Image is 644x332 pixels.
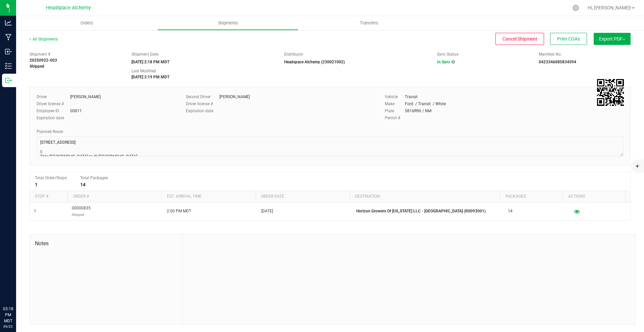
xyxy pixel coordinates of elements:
[72,205,91,218] span: 00000835
[131,60,169,64] strong: [DATE] 2:18 PM MDT
[500,191,562,202] th: Packages
[284,51,303,57] label: Distributor
[5,48,12,55] inline-svg: Inbound
[46,5,91,11] span: Headspace Alchemy
[351,20,387,26] span: Transfers
[72,211,91,218] p: Shipped
[495,33,544,45] button: Cancel Shipment
[284,60,345,64] strong: Headspace Alchemy (230021002)
[5,63,12,69] inline-svg: Inventory
[588,5,631,10] span: Hi, [PERSON_NAME]!
[80,176,108,180] span: Total Packages
[67,191,161,202] th: Order #
[70,108,82,114] div: 00811
[385,101,405,107] label: Make
[385,108,405,114] label: Plate
[131,68,156,74] label: Last Modified
[167,208,191,214] span: 2:00 PM MDT
[385,115,405,121] label: Permit #
[385,94,405,100] label: Vehicle
[256,191,350,202] th: Order date
[557,36,580,42] span: Print COAs
[16,16,157,30] a: Orders
[562,191,625,202] th: Actions
[70,94,101,100] div: [PERSON_NAME]
[502,36,537,42] span: Cancel Shipment
[597,79,624,106] img: Scan me!
[186,101,219,107] label: Driver license #
[30,64,44,69] strong: Shipped
[37,129,63,134] span: Planned Route
[34,208,36,214] span: 1
[7,278,27,298] iframe: Resource center
[261,208,273,214] span: [DATE]
[356,208,500,214] p: Horizon Growers Of [US_STATE] LLC - [GEOGRAPHIC_DATA] (R0093001)
[350,191,500,202] th: Destination
[37,94,70,100] label: Driver
[35,176,67,180] span: Total Order/Stops
[550,33,587,45] button: Print COAs
[437,51,459,57] label: Sync Status
[5,19,12,26] inline-svg: Analytics
[35,240,177,248] span: Notes
[30,58,57,63] strong: 20250922-003
[37,108,70,114] label: Employee ID
[405,101,446,107] div: Ford / Transit / White
[131,75,169,79] strong: [DATE] 2:19 PM MDT
[437,60,450,64] span: In Sync
[3,306,13,324] p: 03:18 PM MDT
[131,51,158,57] label: Shipment Date
[37,101,70,107] label: Driver license #
[157,16,299,30] a: Shipments
[30,37,58,42] a: All Shipments
[299,16,440,30] a: Transfers
[219,94,250,100] div: [PERSON_NAME]
[5,34,12,41] inline-svg: Manufacturing
[80,182,86,187] strong: 14
[405,94,418,100] div: Transit
[209,20,247,26] span: Shipments
[599,36,625,42] span: Export PDF
[5,77,12,84] inline-svg: Outbound
[3,324,13,329] p: 09/22
[30,51,121,57] span: Shipment #
[37,115,70,121] label: Expiration date
[594,33,631,45] button: Export PDF
[186,94,219,100] label: Second Driver
[539,51,562,57] label: Manifest No.
[405,108,431,114] div: 5816R96 / NM
[572,5,580,11] div: Manage settings
[508,208,513,214] span: 14
[30,191,67,202] th: Stop #
[186,108,219,114] label: Expiration date
[597,79,624,106] qrcode: 20250922-003
[539,60,576,64] strong: 0423346085834594
[71,20,102,26] span: Orders
[161,191,255,202] th: Est. arrival time
[35,182,38,187] strong: 1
